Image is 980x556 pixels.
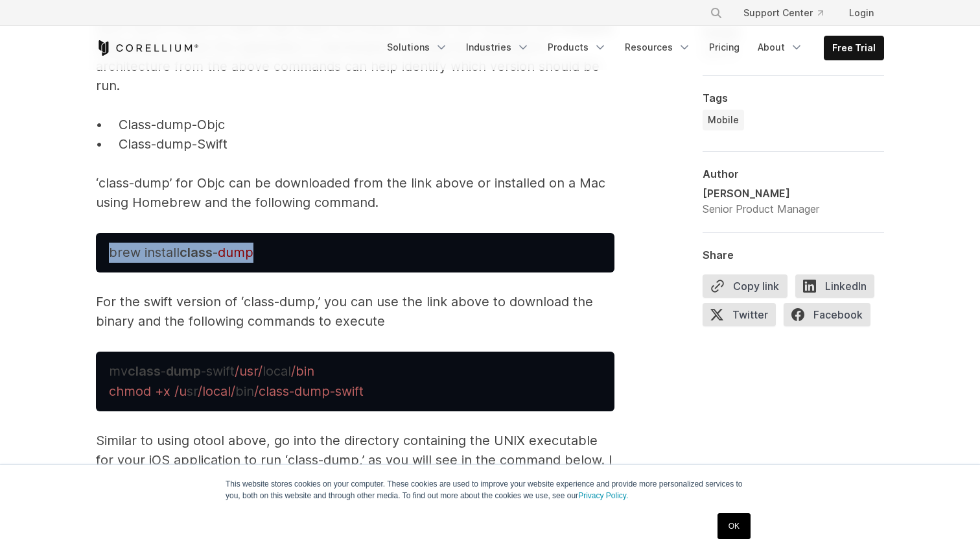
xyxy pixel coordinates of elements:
div: Navigation Menu [694,1,884,25]
span: Facebook [784,303,870,326]
div: Author [703,167,884,180]
a: About [750,36,811,59]
div: [PERSON_NAME] [703,186,819,201]
a: Mobile [703,110,744,130]
span: /usr/ [235,363,262,379]
a: Products [540,36,614,59]
div: Navigation Menu [379,36,884,60]
span: local [262,363,291,379]
a: Solutions [379,36,456,59]
span: LinkedIn [795,274,874,298]
div: Senior Product Manager [703,201,819,217]
p: Similar to using otool above, go into the directory containing the UNIX executable for your iOS a... [96,431,614,489]
span: ‘class-dump’ for Objc can be downloaded from the link above or installed on a Mac using Homebrew ... [96,175,605,210]
a: OK [717,513,751,539]
a: Corellium Home [96,40,199,56]
div: Tags [703,91,884,104]
span: /class-dump-swift [254,383,364,399]
div: Share [703,248,884,261]
span: bin [235,383,254,399]
strong: class [128,363,161,379]
strong: class [180,245,213,260]
a: LinkedIn [795,274,882,303]
a: Industries [458,36,537,59]
p: This website stores cookies on your computer. These cookies are used to improve your website expe... [226,478,754,502]
a: Resources [617,36,699,59]
a: Twitter [703,303,784,332]
span: Twitter [703,303,776,326]
span: mv - -swift [109,363,235,379]
button: Search [705,1,728,25]
span: Mobile [708,114,739,127]
a: Pricing [701,36,747,59]
a: Free Trial [824,36,883,60]
strong: dump [166,363,201,379]
a: Facebook [784,303,878,332]
p: For the swift version of ‘class-dump,’ you can use the link above to download the binary and the ... [96,292,614,331]
a: Support Center [733,1,834,25]
span: sr [187,383,198,399]
a: Privacy Policy. [578,491,628,500]
a: Login [839,1,884,25]
span: /local/ [198,383,235,399]
span: dump [218,245,253,260]
button: Copy link [703,274,787,298]
span: brew install - [109,245,218,260]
